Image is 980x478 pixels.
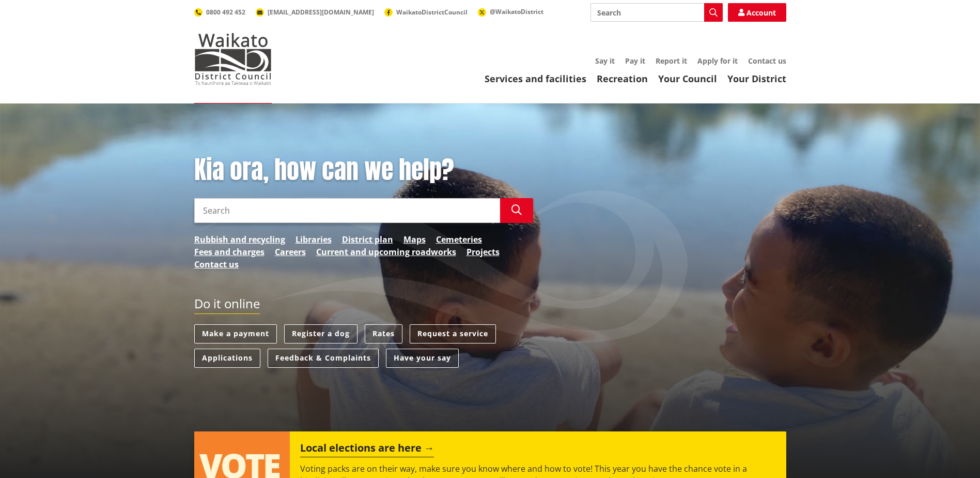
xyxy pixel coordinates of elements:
[590,3,723,22] input: Search input
[206,8,245,17] span: 0800 492 452
[396,8,468,17] span: WaikatoDistrictCouncil
[595,56,615,66] a: Say it
[316,246,456,258] a: Current and upcoming roadworks
[194,33,272,85] img: Waikato District Council - Te Kaunihera aa Takiwaa o Waikato
[194,155,533,185] h1: Kia ora, how can we help?
[268,8,374,17] span: [EMAIL_ADDRESS][DOMAIN_NAME]
[436,233,482,246] a: Cemeteries
[478,7,543,16] a: @WaikatoDistrict
[658,72,717,85] a: Your Council
[625,56,645,66] a: Pay it
[268,349,379,368] a: Feedback & Complaints
[194,258,239,271] a: Contact us
[403,233,426,246] a: Maps
[384,8,468,17] a: WaikatoDistrictCouncil
[295,233,332,246] a: Libraries
[194,233,285,246] a: Rubbish and recycling
[386,349,459,368] a: Have your say
[697,56,738,66] a: Apply for it
[597,72,648,85] a: Recreation
[275,246,306,258] a: Careers
[410,324,496,343] a: Request a service
[300,442,434,457] h2: Local elections are here
[194,349,260,368] a: Applications
[194,8,245,17] a: 0800 492 452
[490,7,543,16] span: @WaikatoDistrict
[466,246,500,258] a: Projects
[728,3,786,22] a: Account
[194,324,277,343] a: Make a payment
[485,72,586,85] a: Services and facilities
[342,233,393,246] a: District plan
[365,324,402,343] a: Rates
[194,296,260,315] h2: Do it online
[748,56,786,66] a: Contact us
[256,8,374,17] a: [EMAIL_ADDRESS][DOMAIN_NAME]
[727,72,786,85] a: Your District
[194,246,265,258] a: Fees and charges
[656,56,687,66] a: Report it
[284,324,357,343] a: Register a dog
[194,198,500,223] input: Search input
